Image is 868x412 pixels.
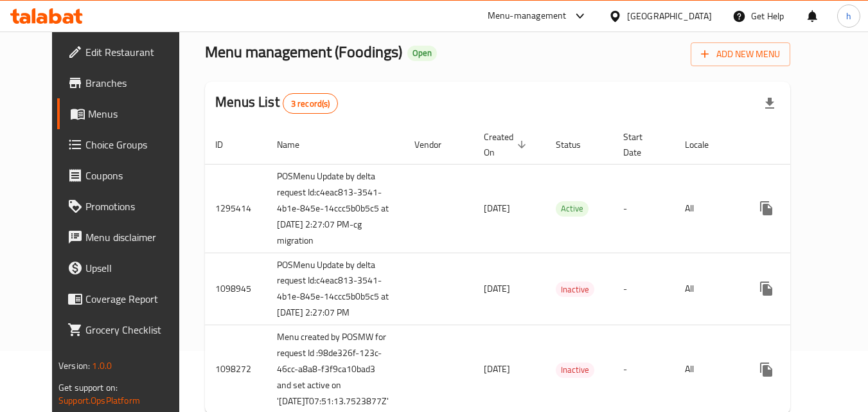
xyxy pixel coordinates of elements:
[675,164,741,253] td: All
[846,9,851,23] span: h
[85,168,187,183] span: Coupons
[57,191,197,222] a: Promotions
[685,137,725,152] span: Locale
[283,98,338,110] span: 3 record(s)
[556,282,594,297] span: Inactive
[414,137,458,152] span: Vendor
[57,283,197,314] a: Coverage Report
[57,98,197,129] a: Menus
[556,201,589,216] span: Active
[267,253,404,325] td: POSMenu Update by delta request Id:c4eac813-3541-4b1e-845e-14ccc5b0b5c5 at [DATE] 2:27:07 PM
[627,9,712,23] div: [GEOGRAPHIC_DATA]
[751,193,782,224] button: more
[751,354,782,385] button: more
[57,222,197,253] a: Menu disclaimer
[488,8,567,24] div: Menu-management
[283,93,339,114] div: Total records count
[407,46,437,61] div: Open
[556,363,594,378] div: Inactive
[85,322,187,337] span: Grocery Checklist
[277,137,316,152] span: Name
[85,291,187,307] span: Coverage Report
[484,361,510,377] span: [DATE]
[58,392,140,409] a: Support.OpsPlatform
[782,273,813,304] button: Change Status
[85,44,187,60] span: Edit Restaurant
[205,164,267,253] td: 1295414
[751,273,782,304] button: more
[205,253,267,325] td: 1098945
[691,42,790,66] button: Add New Menu
[556,282,594,297] div: Inactive
[556,137,598,152] span: Status
[613,164,675,253] td: -
[205,37,402,66] span: Menu management ( Foodings )
[484,129,530,160] span: Created On
[85,260,187,276] span: Upsell
[57,253,197,283] a: Upsell
[57,37,197,67] a: Edit Restaurant
[782,354,813,385] button: Change Status
[85,137,187,152] span: Choice Groups
[57,160,197,191] a: Coupons
[701,46,780,62] span: Add New Menu
[88,106,187,121] span: Menus
[484,200,510,217] span: [DATE]
[484,280,510,297] span: [DATE]
[57,67,197,98] a: Branches
[556,363,594,377] span: Inactive
[85,199,187,214] span: Promotions
[58,357,90,374] span: Version:
[92,357,112,374] span: 1.0.0
[85,229,187,245] span: Menu disclaimer
[85,75,187,91] span: Branches
[675,253,741,325] td: All
[215,137,240,152] span: ID
[754,88,785,119] div: Export file
[215,93,338,114] h2: Menus List
[613,253,675,325] td: -
[623,129,659,160] span: Start Date
[57,129,197,160] a: Choice Groups
[57,314,197,345] a: Grocery Checklist
[58,379,118,396] span: Get support on:
[407,48,437,58] span: Open
[267,164,404,253] td: POSMenu Update by delta request Id:c4eac813-3541-4b1e-845e-14ccc5b0b5c5 at [DATE] 2:27:07 PM-cg m...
